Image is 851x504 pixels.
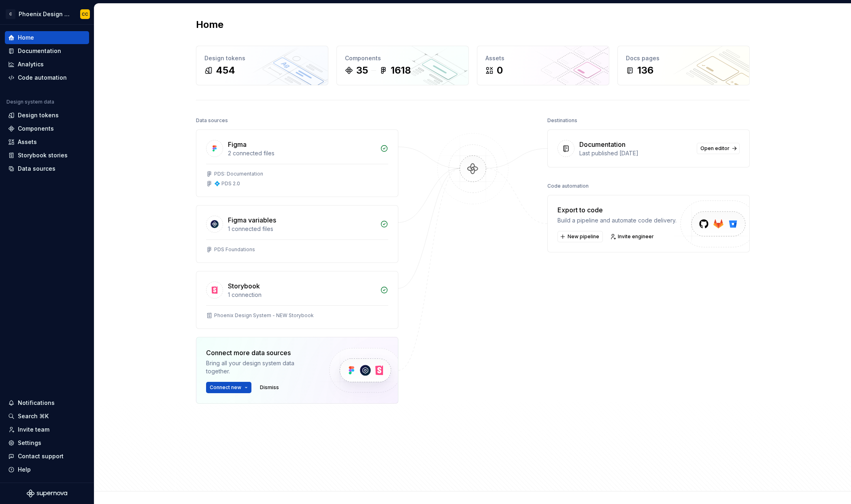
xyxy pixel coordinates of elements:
[5,396,89,409] button: Notifications
[18,452,64,460] div: Contact support
[547,115,577,126] div: Destinations
[18,125,54,133] div: Components
[5,122,89,135] a: Components
[196,115,228,126] div: Data sources
[345,54,460,62] div: Components
[617,46,750,85] a: Docs pages136
[18,47,61,55] div: Documentation
[5,44,89,57] a: Documentation
[210,384,241,391] span: Connect new
[2,5,92,23] button: CPhoenix Design System - NEWCC
[5,109,89,122] a: Design tokens
[6,99,54,105] div: Design system data
[18,151,68,159] div: Storybook stories
[214,246,255,253] div: PDS Foundations
[391,64,411,77] div: 1618
[18,412,49,420] div: Search ⌘K
[5,71,89,84] a: Code automation
[5,423,89,436] a: Invite team
[336,46,469,85] a: Components351618
[228,281,260,291] div: Storybook
[5,436,89,449] a: Settings
[18,165,55,173] div: Data sources
[18,34,34,42] div: Home
[5,410,89,423] button: Search ⌘K
[214,312,314,319] div: Phoenix Design System - NEW Storybook
[568,233,599,240] span: New pipeline
[557,216,677,224] div: Build a pipeline and automate code delivery.
[18,60,44,68] div: Analytics
[19,10,70,18] div: Phoenix Design System - NEW
[196,271,398,329] a: Storybook1 connectionPhoenix Design System - NEW Storybook
[196,129,398,197] a: Figma2 connected filesPDS: Documentation💠 PDS 2.0
[5,31,89,44] a: Home
[228,149,375,157] div: 2 connected files
[228,140,247,149] div: Figma
[626,54,741,62] div: Docs pages
[18,426,49,434] div: Invite team
[700,145,730,152] span: Open editor
[547,180,589,192] div: Code automation
[618,233,654,240] span: Invite engineer
[5,162,89,175] a: Data sources
[256,382,283,393] button: Dismiss
[557,205,677,215] div: Export to code
[557,231,603,242] button: New pipeline
[356,64,368,77] div: 35
[206,382,251,393] button: Connect new
[206,348,315,358] div: Connect more data sources
[196,205,398,263] a: Figma variables1 connected filesPDS Foundations
[18,138,37,146] div: Assets
[497,64,503,77] div: 0
[637,64,653,77] div: 136
[18,74,67,82] div: Code automation
[18,439,41,447] div: Settings
[697,143,740,154] a: Open editor
[228,215,276,225] div: Figma variables
[196,46,328,85] a: Design tokens454
[206,359,315,375] div: Bring all your design system data together.
[477,46,609,85] a: Assets0
[204,54,320,62] div: Design tokens
[5,149,89,162] a: Storybook stories
[608,231,657,242] a: Invite engineer
[82,11,88,17] div: CC
[5,450,89,463] button: Contact support
[18,399,55,407] div: Notifications
[27,489,67,498] svg: Supernova Logo
[579,149,692,157] div: Last published [DATE]
[228,291,375,299] div: 1 connection
[214,180,240,187] div: 💠 PDS 2.0
[579,140,625,149] div: Documentation
[5,463,89,476] button: Help
[196,18,223,31] h2: Home
[485,54,601,62] div: Assets
[214,171,263,177] div: PDS: Documentation
[6,9,15,19] div: C
[228,225,375,233] div: 1 connected files
[260,384,279,391] span: Dismiss
[216,64,235,77] div: 454
[18,466,31,474] div: Help
[5,58,89,71] a: Analytics
[18,111,59,119] div: Design tokens
[5,136,89,148] a: Assets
